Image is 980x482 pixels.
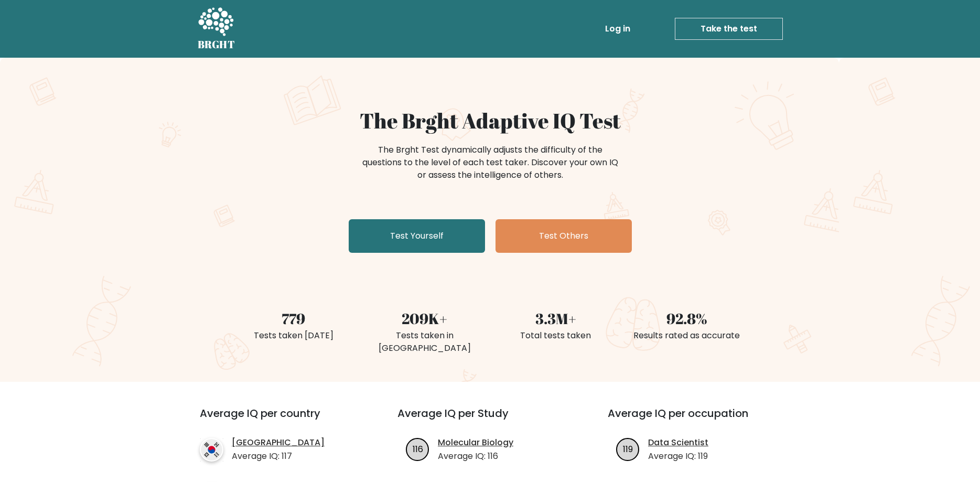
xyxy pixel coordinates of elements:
[628,329,746,342] div: Results rated as accurate
[359,144,621,181] div: The Brght Test dynamically adjusts the difficulty of the questions to the level of each test take...
[601,18,634,39] a: Log in
[200,407,360,432] h3: Average IQ per country
[349,219,485,253] a: Test Yourself
[234,329,353,342] div: Tests taken [DATE]
[438,436,513,449] a: Molecular Biology
[675,18,783,40] a: Take the test
[234,108,746,133] h1: The Brght Adaptive IQ Test
[365,329,484,355] div: Tests taken in [GEOGRAPHIC_DATA]
[198,38,235,51] h5: BRGHT
[232,436,325,449] a: [GEOGRAPHIC_DATA]
[438,450,513,463] p: Average IQ: 116
[648,436,708,449] a: Data Scientist
[365,307,484,329] div: 209K+
[198,4,235,53] a: BRGHT
[608,407,793,432] h3: Average IQ per occupation
[232,450,325,463] p: Average IQ: 117
[497,329,615,342] div: Total tests taken
[628,307,746,329] div: 92.8%
[623,443,633,455] text: 119
[200,438,223,462] img: country
[413,443,423,455] text: 116
[234,307,353,329] div: 779
[496,219,632,253] a: Test Others
[497,307,615,329] div: 3.3M+
[397,407,583,432] h3: Average IQ per Study
[648,450,708,463] p: Average IQ: 119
